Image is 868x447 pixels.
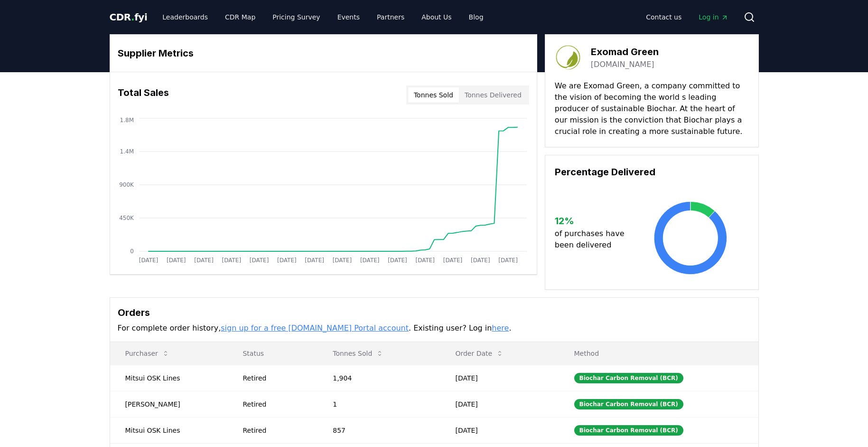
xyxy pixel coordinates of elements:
[317,365,440,391] td: 1,904
[118,323,751,334] p: For complete order history, . Existing user? Log in .
[360,257,379,264] tspan: [DATE]
[325,344,391,363] button: Tonnes Sold
[305,257,324,264] tspan: [DATE]
[222,257,241,264] tspan: [DATE]
[110,10,148,24] a: CDR.fyi
[448,344,511,363] button: Order Date
[217,9,263,26] a: CDR Map
[638,9,736,26] nav: Main
[555,228,632,251] p: of purchases have been delivered
[130,248,134,255] tspan: 0
[574,425,683,436] div: Biochar Carbon Removal (BCR)
[567,349,751,358] p: Method
[118,46,529,60] h3: Supplier Metrics
[699,12,728,22] span: Log in
[110,417,228,443] td: Mitsui OSK Lines
[119,215,134,221] tspan: 450K
[638,9,689,26] a: Contact us
[243,426,310,435] div: Retired
[459,87,527,103] button: Tonnes Delivered
[471,257,490,264] tspan: [DATE]
[166,257,186,264] tspan: [DATE]
[243,373,310,383] div: Retired
[440,417,559,443] td: [DATE]
[555,80,749,137] p: We are Exomad Green, a company committed to the vision of becoming the world s leading producer o...
[555,165,749,179] h3: Percentage Delivered
[574,399,683,409] div: Biochar Carbon Removal (BCR)
[221,323,409,333] a: sign up for a free [DOMAIN_NAME] Portal account
[317,391,440,417] td: 1
[330,9,367,26] a: Events
[492,323,509,333] a: here
[591,59,654,70] a: [DOMAIN_NAME]
[440,365,559,391] td: [DATE]
[555,44,581,71] img: Exomad Green-logo
[120,148,133,155] tspan: 1.4M
[498,257,518,264] tspan: [DATE]
[119,181,134,188] tspan: 900K
[332,257,352,264] tspan: [DATE]
[110,11,148,23] span: CDR fyi
[155,9,491,26] nav: Main
[110,365,228,391] td: Mitsui OSK Lines
[194,257,214,264] tspan: [DATE]
[118,86,169,105] h3: Total Sales
[369,9,412,26] a: Partners
[388,257,407,264] tspan: [DATE]
[591,45,659,59] h3: Exomad Green
[277,257,297,264] tspan: [DATE]
[235,349,310,358] p: Status
[120,117,133,124] tspan: 1.8M
[555,214,632,228] h3: 12 %
[139,257,158,264] tspan: [DATE]
[461,9,491,26] a: Blog
[155,9,215,26] a: Leaderboards
[243,399,310,409] div: Retired
[317,417,440,443] td: 857
[110,391,228,417] td: [PERSON_NAME]
[408,87,459,103] button: Tonnes Sold
[131,11,134,23] span: .
[265,9,327,26] a: Pricing Survey
[415,257,435,264] tspan: [DATE]
[118,344,177,363] button: Purchaser
[249,257,269,264] tspan: [DATE]
[574,373,683,383] div: Biochar Carbon Removal (BCR)
[440,391,559,417] td: [DATE]
[443,257,462,264] tspan: [DATE]
[118,305,751,320] h3: Orders
[414,9,459,26] a: About Us
[691,9,736,26] a: Log in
